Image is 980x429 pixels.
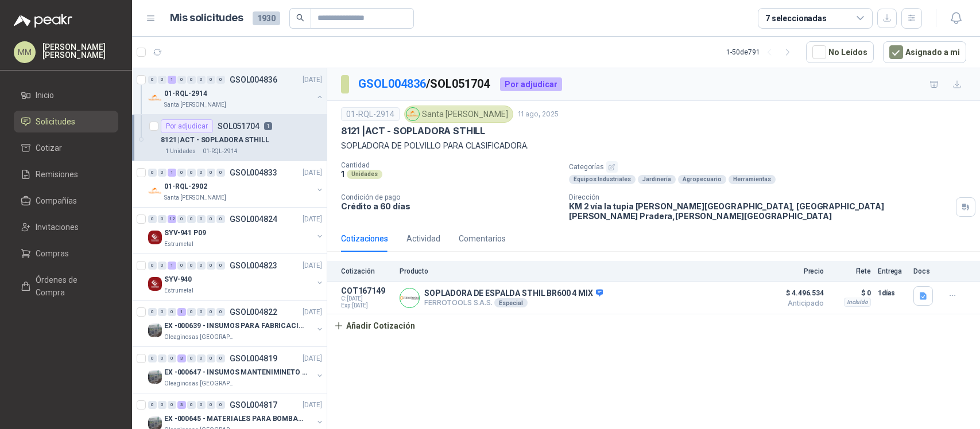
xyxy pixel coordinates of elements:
div: 0 [158,76,166,84]
div: 0 [207,401,215,409]
img: Logo peakr [14,14,72,28]
p: SOPLADORA DE ESPALDA STHIL BR600 4 MIX [424,288,603,299]
div: 0 [207,308,215,316]
p: Cotización [341,267,393,275]
a: 0 0 0 3 0 0 0 0 GSOL004819[DATE] Company LogoEX -000647 - INSUMOS MANTENIMINETO MECANICOOleaginos... [148,352,324,388]
div: 0 [216,401,225,409]
div: 12 [168,215,176,223]
div: Comentarios [459,232,506,245]
div: 1 - 50 de 791 [726,43,797,61]
span: Compañías [36,194,77,207]
p: Categorías [569,161,975,173]
div: 0 [197,354,206,362]
a: GSOL004836 [358,77,426,91]
div: 0 [158,354,166,362]
div: Incluido [844,298,871,307]
div: 0 [197,401,206,409]
a: Compras [14,243,118,264]
div: 7 seleccionadas [765,12,827,25]
span: C: [DATE] [341,295,393,302]
p: Flete [831,267,871,275]
a: 0 0 0 1 0 0 0 0 GSOL004822[DATE] Company LogoEX -000639 - INSUMOS PARA FABRICACION DE MALLA TAMOl... [148,305,324,342]
div: Jardinería [638,175,676,184]
div: 0 [168,401,176,409]
p: Precio [766,267,824,275]
span: Remisiones [36,168,78,181]
div: 0 [158,262,166,270]
button: No Leídos [806,41,874,63]
div: 0 [177,169,186,177]
a: 0 0 1 0 0 0 0 0 GSOL004836[DATE] Company Logo01-RQL-2914Santa [PERSON_NAME] [148,73,324,110]
div: 0 [187,308,196,316]
div: 0 [216,76,225,84]
div: 0 [148,401,157,409]
div: 1 [168,76,176,84]
div: 3 [177,401,186,409]
p: SOPLADORA DE POLVILLO PARA CLASIFICADORA. [341,139,966,152]
a: 0 0 12 0 0 0 0 0 GSOL004824[DATE] Company LogoSYV-941 P09Estrumetal [148,212,324,249]
p: 1 [264,122,272,130]
div: Agropecuario [678,175,726,184]
span: Inicio [36,89,54,102]
span: $ 4.496.534 [766,286,824,300]
div: 0 [207,76,215,84]
div: 0 [207,215,215,223]
p: GSOL004819 [230,354,277,362]
img: Company Logo [406,108,419,120]
p: [PERSON_NAME] [PERSON_NAME] [42,43,118,59]
a: 0 0 1 0 0 0 0 0 GSOL004833[DATE] Company Logo01-RQL-2902Santa [PERSON_NAME] [148,166,324,202]
div: 1 [168,262,176,270]
img: Company Logo [148,231,162,244]
div: 0 [177,76,186,84]
div: 0 [187,401,196,409]
div: 1 [177,308,186,316]
div: Por adjudicar [500,77,562,91]
a: Por adjudicarSOL05170418121 |ACT - SOPLADORA STHILL1 Unidades01-RQL-2914 [132,115,327,161]
a: Órdenes de Compra [14,269,118,303]
div: 0 [216,262,225,270]
div: Especial [494,298,528,307]
div: 0 [207,262,215,270]
div: 0 [148,354,157,362]
div: 0 [216,215,225,223]
p: 8121 | ACT - SOPLADORA STHILL [341,125,485,137]
div: 0 [216,354,225,362]
img: Company Logo [148,277,162,291]
a: Solicitudes [14,111,118,132]
div: 0 [158,169,166,177]
img: Company Logo [148,184,162,198]
div: 0 [158,308,166,316]
p: Oleaginosas [GEOGRAPHIC_DATA][PERSON_NAME] [164,333,237,342]
div: 0 [216,169,225,177]
p: [DATE] [303,214,322,225]
h1: Mis solicitudes [170,10,243,26]
button: Asignado a mi [883,41,966,63]
p: 01-RQL-2914 [203,147,238,156]
a: Inicio [14,84,118,106]
div: Unidades [347,170,382,179]
p: Dirección [569,193,951,201]
div: Herramientas [729,175,776,184]
p: GSOL004833 [230,169,277,177]
div: 0 [197,308,206,316]
p: KM 2 vía la tupia [PERSON_NAME][GEOGRAPHIC_DATA], [GEOGRAPHIC_DATA][PERSON_NAME] Pradera , [PERSO... [569,201,951,221]
p: Estrumetal [164,286,193,295]
p: [DATE] [303,75,322,85]
p: / SOL051704 [358,75,491,93]
p: COT167149 [341,286,393,295]
p: Oleaginosas [GEOGRAPHIC_DATA][PERSON_NAME] [164,379,237,388]
p: 8121 | ACT - SOPLADORA STHILL [161,135,269,146]
div: 0 [177,262,186,270]
span: Cotizar [36,142,62,154]
span: search [296,14,304,22]
p: [DATE] [303,307,322,318]
div: 0 [187,169,196,177]
div: Cotizaciones [341,232,388,245]
p: $ 0 [831,286,871,300]
div: Actividad [406,232,440,245]
p: SOL051704 [218,122,259,130]
div: 3 [177,354,186,362]
p: Santa [PERSON_NAME] [164,100,226,110]
p: 01-RQL-2914 [164,88,207,99]
span: Anticipado [766,300,824,307]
